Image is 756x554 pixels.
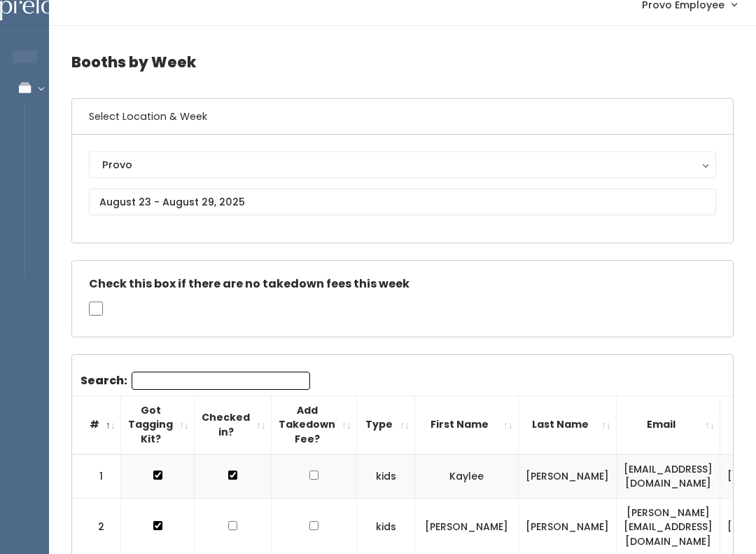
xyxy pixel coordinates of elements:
th: Last Name: activate to sort column ascending [519,396,617,454]
input: Search: [132,372,310,390]
label: Search: [80,372,310,390]
td: kids [357,454,415,499]
th: Checked in?: activate to sort column ascending [195,396,272,454]
th: Email: activate to sort column ascending [617,396,720,454]
th: Got Tagging Kit?: activate to sort column ascending [121,396,195,454]
input: August 23 - August 29, 2025 [89,189,716,215]
th: First Name: activate to sort column ascending [415,396,519,454]
th: #: activate to sort column descending [72,396,121,454]
td: [PERSON_NAME] [519,454,617,499]
td: 1 [72,454,121,499]
div: Provo [102,157,703,173]
td: Kaylee [415,454,519,499]
th: Type: activate to sort column ascending [357,396,415,454]
h6: Select Location & Week [72,99,733,135]
td: [EMAIL_ADDRESS][DOMAIN_NAME] [617,454,720,499]
th: Add Takedown Fee?: activate to sort column ascending [272,396,357,454]
h4: Booths by Week [71,43,734,81]
h5: Check this box if there are no takedown fees this week [89,278,716,290]
button: Provo [89,151,716,178]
